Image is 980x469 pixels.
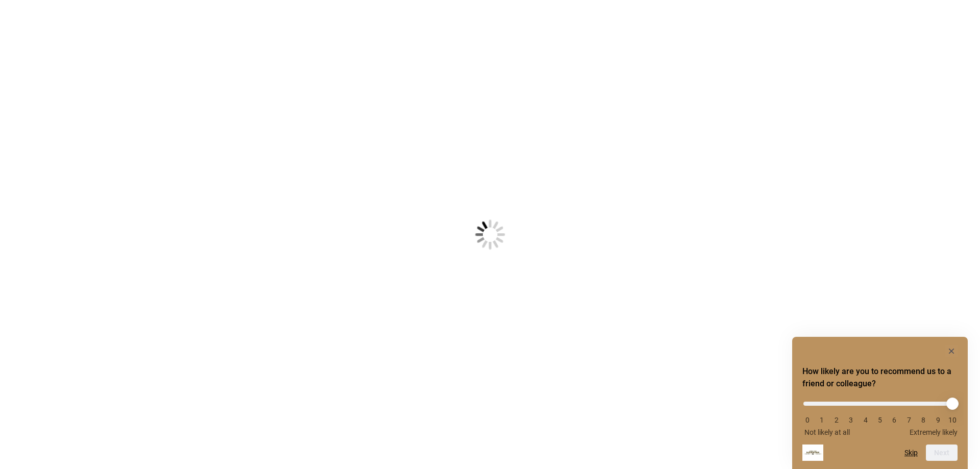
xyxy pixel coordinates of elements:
h2: How likely are you to recommend us to a friend or colleague? Select an option from 0 to 10, with ... [802,365,958,390]
div: How likely are you to recommend us to a friend or colleague? Select an option from 0 to 10, with ... [802,345,958,461]
button: Hide survey [945,345,958,357]
li: 0 [802,416,813,424]
li: 5 [875,416,885,424]
button: Skip [904,449,918,457]
li: 3 [846,416,856,424]
span: Not likely at all [804,428,850,436]
li: 1 [817,416,827,424]
li: 7 [904,416,914,424]
img: Loading [425,169,555,300]
li: 6 [889,416,899,424]
div: How likely are you to recommend us to a friend or colleague? Select an option from 0 to 10, with ... [802,394,958,436]
li: 10 [947,416,958,424]
button: Next question [926,445,958,461]
li: 8 [918,416,928,424]
li: 2 [831,416,842,424]
li: 4 [861,416,871,424]
li: 9 [933,416,943,424]
span: Extremely likely [910,428,958,436]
